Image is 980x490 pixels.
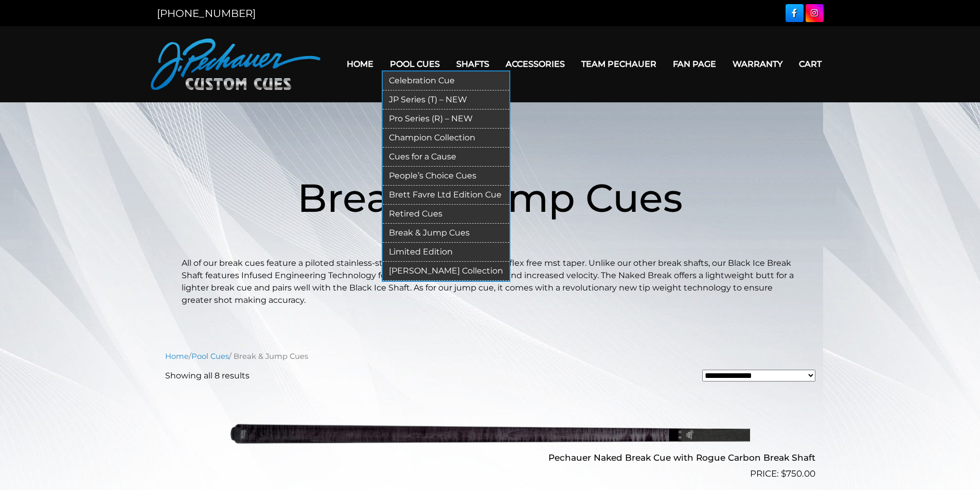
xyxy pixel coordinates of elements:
img: Pechauer Custom Cues [151,39,320,90]
h2: Pechauer Naked Break Cue with Rogue Carbon Break Shaft [165,448,815,467]
a: Pool Cues [191,352,229,361]
a: Pechauer Naked Break Cue with Rogue Carbon Break Shaft $750.00 [165,390,815,481]
img: Pechauer Naked Break Cue with Rogue Carbon Break Shaft [230,390,750,477]
a: Pro Series (R) – NEW [383,110,509,129]
a: [PHONE_NUMBER] [157,7,256,20]
a: Fan Page [665,51,724,77]
a: Cart [791,51,830,77]
a: Champion Collection [383,129,509,148]
span: Break & Jump Cues [297,174,683,222]
a: JP Series (T) – NEW [383,90,509,110]
a: [PERSON_NAME] Collection [383,262,509,281]
nav: Breadcrumb [165,351,815,362]
p: All of our break cues feature a piloted stainless-steel joint, a C4+ break tip, and a flex free m... [182,257,799,306]
a: Celebration Cue [383,71,509,90]
bdi: 750.00 [781,468,815,479]
span: $ [781,468,786,479]
a: Limited Edition [383,243,509,262]
a: Team Pechauer [573,51,665,77]
a: People’s Choice Cues [383,167,509,186]
a: Pool Cues [382,51,448,77]
a: Shafts [448,51,497,77]
a: Break & Jump Cues [383,224,509,243]
a: Accessories [497,51,573,77]
select: Shop order [702,370,815,382]
a: Home [338,51,382,77]
a: Home [165,352,189,361]
p: Showing all 8 results [165,370,250,382]
a: Brett Favre Ltd Edition Cue [383,186,509,205]
a: Retired Cues [383,205,509,224]
a: Cues for a Cause [383,148,509,167]
a: Warranty [724,51,791,77]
